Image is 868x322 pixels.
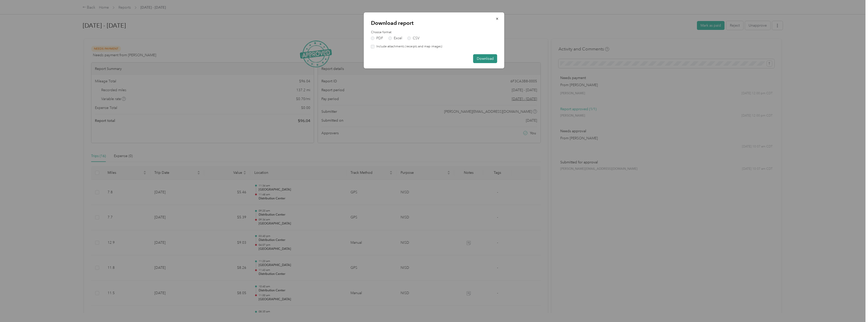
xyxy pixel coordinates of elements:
[375,44,442,49] label: Include attachments (receipts and map images)
[473,54,497,63] button: Download
[840,294,868,322] iframe: Everlance-gr Chat Button Frame
[371,20,497,27] p: Download report
[371,30,497,35] label: Choose format
[407,36,420,40] label: CSV
[388,36,402,40] label: Excel
[371,36,383,40] label: PDF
